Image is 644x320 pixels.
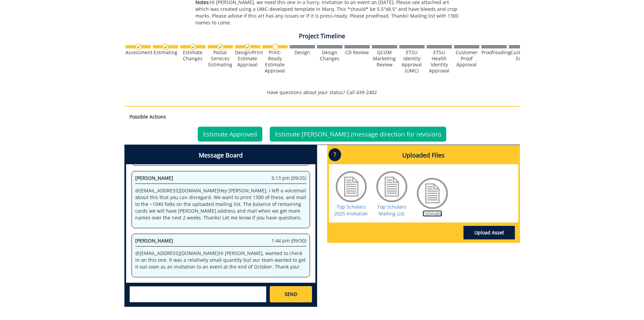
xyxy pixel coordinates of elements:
[135,237,173,244] span: [PERSON_NAME]
[135,187,306,221] p: @ [EMAIL_ADDRESS][DOMAIN_NAME] Hey [PERSON_NAME], I left a voicemail about this that you can disr...
[135,44,142,50] img: checkmark
[217,44,224,50] img: checkmark
[454,49,479,68] div: Customer Proof Approval
[125,49,151,56] div: Assessment
[329,147,518,164] h4: Uploaded Files
[262,49,288,74] div: Print-Ready Estimate Approval
[198,127,262,142] a: Estimate Approved
[272,44,279,50] img: no
[270,286,312,302] a: SEND
[317,49,342,62] div: Design Changes
[129,286,266,302] textarea: messageToSend
[124,33,520,40] h4: Project Timeline
[463,226,515,239] a: Upload Asset
[135,250,306,270] p: @ [EMAIL_ADDRESS][DOMAIN_NAME] Hi [PERSON_NAME], wanted to check in on this one. It was a relativ...
[329,148,341,161] p: ?
[163,44,169,50] img: checkmark
[245,44,251,50] img: checkmark
[180,49,206,62] div: Estimate Changes
[270,127,446,142] a: Estimate [PERSON_NAME] (message direction for revision)
[377,204,406,217] a: Top Scholars Mailing List
[427,49,452,74] div: ETSU Health Identity Approval
[271,237,306,244] span: 1:44 pm (09/30)
[334,204,368,217] a: Top Scholars 2025 Invitation
[285,291,297,298] span: SEND
[190,44,196,50] img: checkmark
[481,49,507,56] div: Proofreading
[208,49,233,68] div: Postal Services Estimating
[290,49,315,56] div: Design
[509,49,534,62] div: Customer Edits
[135,175,173,181] span: [PERSON_NAME]
[124,89,520,96] p: Have questions about your status? Call 439-2402
[271,175,306,182] span: 5:13 pm (09/25)
[372,49,397,68] div: QCOM Marketing Review
[126,147,315,164] h4: Message Board
[129,113,166,120] strong: Possible Actions
[344,49,370,56] div: CD Review
[235,49,260,68] div: Design/Print Estimate Approval
[153,49,178,56] div: Estimating
[423,210,442,217] a: Estimate
[399,49,425,74] div: ETSU Identity Approval (UMC)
